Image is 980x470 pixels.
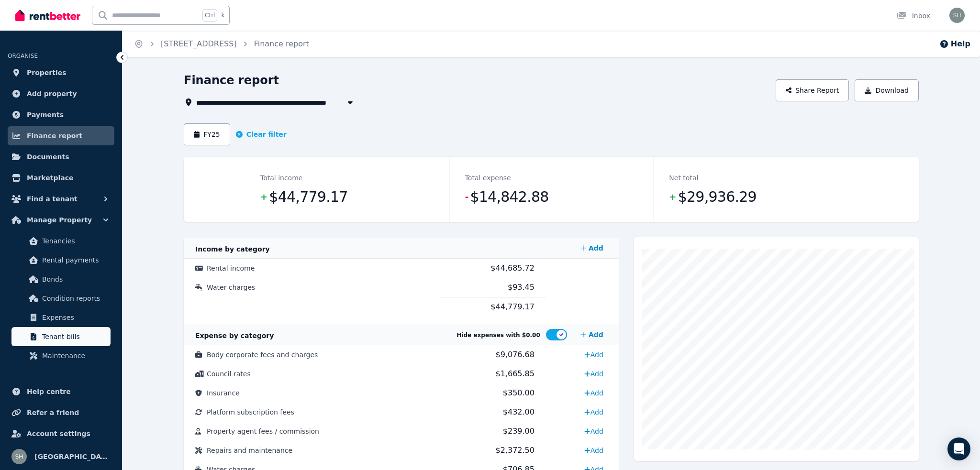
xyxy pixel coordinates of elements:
span: Repairs and maintenance [207,447,292,454]
button: Manage Property [8,210,114,230]
span: Add property [27,88,77,99]
span: Water charges [207,284,255,291]
a: Add [580,366,607,382]
img: RentBetter [15,8,80,22]
a: Add [577,325,607,344]
span: $432.00 [503,407,535,416]
a: Add property [8,84,114,103]
span: $44,779.17 [490,302,535,311]
span: Finance report [27,130,82,142]
span: Income by category [195,245,270,253]
button: Help [939,38,970,50]
span: Insurance [207,389,240,397]
a: Add [577,239,607,258]
span: $1,665.85 [496,369,535,378]
span: Bonds [42,273,107,285]
a: Add [580,424,607,439]
span: Council rates [207,370,251,378]
button: FY25 [184,123,230,145]
span: $29,936.29 [678,187,757,207]
span: Rental income [207,264,255,272]
button: Share Report [776,79,849,101]
a: Tenant bills [11,327,111,346]
span: - [465,190,468,204]
a: [STREET_ADDRESS] [161,39,237,48]
a: Finance report [254,39,309,48]
a: Condition reports [11,289,111,308]
span: Properties [27,67,67,78]
span: k [221,11,224,19]
a: Add [580,347,607,362]
a: Add [580,385,607,401]
button: Download [855,79,919,101]
span: Tenancies [42,235,107,247]
span: Account settings [27,428,90,439]
span: Expense by category [195,332,274,339]
span: + [260,190,267,204]
img: Saxon Hill [11,449,27,464]
span: $9,076.68 [496,350,535,359]
span: Manage Property [27,214,92,226]
a: Payments [8,105,114,124]
a: Maintenance [11,346,111,365]
button: Find a tenant [8,189,114,208]
span: Marketplace [27,172,73,184]
span: Tenant bills [42,331,107,342]
span: Maintenance [42,350,107,361]
div: Open Intercom Messenger [947,437,970,460]
a: Account settings [8,424,114,443]
span: Help centre [27,386,71,397]
span: $44,685.72 [490,263,535,273]
span: Documents [27,151,69,163]
span: + [669,190,676,204]
span: $239.00 [503,426,535,436]
a: Rental payments [11,251,111,270]
a: Bonds [11,270,111,289]
span: Hide expenses with $0.00 [457,332,540,339]
span: $350.00 [503,388,535,397]
a: Add [580,404,607,420]
dt: Total expense [465,172,511,184]
span: Expenses [42,312,107,323]
a: Expenses [11,308,111,327]
span: Rental payments [42,254,107,266]
a: Help centre [8,382,114,401]
span: [GEOGRAPHIC_DATA] [34,451,111,462]
span: Body corporate fees and charges [207,351,318,359]
span: Find a tenant [27,193,78,205]
dt: Net total [669,172,698,184]
img: Saxon Hill [949,8,965,23]
div: Inbox [897,11,930,21]
h1: Finance report [184,73,279,88]
span: $2,372.50 [496,446,535,455]
a: Tenancies [11,231,111,251]
a: Finance report [8,126,114,145]
a: Add [580,443,607,458]
span: Refer a friend [27,407,79,418]
dt: Total income [260,172,302,184]
a: Properties [8,63,114,82]
a: Documents [8,147,114,166]
nav: Breadcrumb [122,31,321,57]
a: Marketplace [8,168,114,187]
span: $14,842.88 [470,187,548,207]
span: ORGANISE [8,53,38,59]
span: Payments [27,109,64,120]
span: Condition reports [42,293,107,304]
button: Clear filter [236,130,287,139]
span: $93.45 [508,283,535,292]
span: $44,779.17 [269,187,347,207]
a: Refer a friend [8,403,114,422]
span: Property agent fees / commission [207,427,319,435]
span: Platform subscription fees [207,408,294,416]
span: Ctrl [202,9,217,22]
